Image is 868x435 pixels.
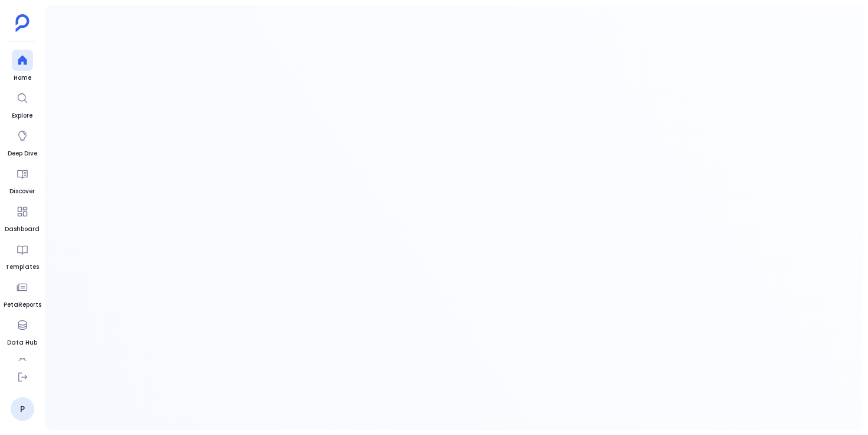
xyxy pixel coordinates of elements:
span: Home [12,73,33,83]
img: petavue logo [15,14,30,32]
span: Templates [5,262,39,272]
a: PetaReports [4,277,41,310]
span: Deep Dive [8,149,37,158]
a: Dashboard [5,201,40,234]
a: Settings [9,352,36,385]
span: Discover [9,187,35,196]
a: P [11,397,34,421]
a: Discover [9,163,35,196]
span: Explore [12,111,33,121]
span: Data Hub [7,338,37,348]
span: PetaReports [4,300,41,310]
a: Explore [12,87,33,121]
span: Dashboard [5,225,40,234]
a: Data Hub [7,314,37,348]
a: Templates [5,239,39,272]
a: Home [12,50,33,83]
a: Deep Dive [8,125,37,158]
